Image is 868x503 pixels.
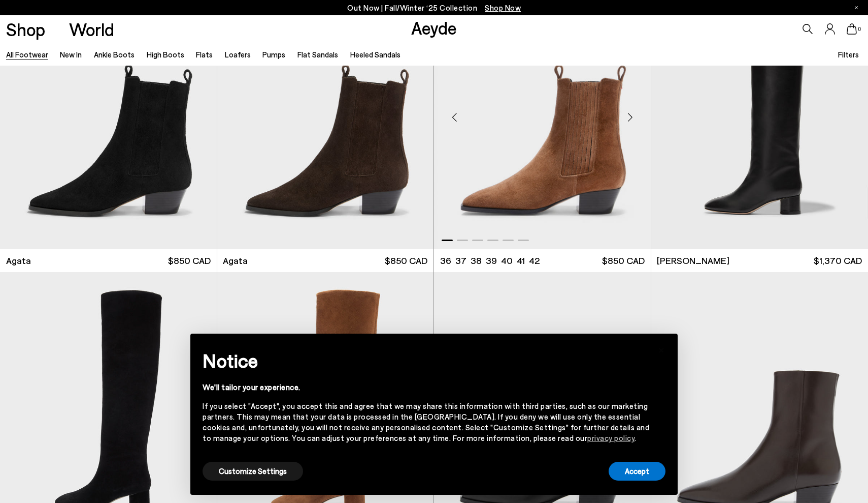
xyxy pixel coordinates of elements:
[501,254,513,267] li: 40
[486,254,497,267] li: 39
[471,254,482,267] li: 38
[857,26,862,32] span: 0
[385,254,427,267] span: $850 CAD
[6,50,48,59] a: All Footwear
[168,254,211,267] span: $850 CAD
[602,254,645,267] span: $850 CAD
[223,254,248,267] span: Agata
[649,337,674,361] button: Close this notice
[485,3,521,12] span: Navigate to /collections/new-in
[203,462,303,481] button: Customize Settings
[657,254,729,267] span: [PERSON_NAME]
[529,254,540,267] li: 42
[517,254,525,267] li: 41
[615,102,646,132] div: Next slide
[440,254,451,267] li: 36
[203,347,649,374] h2: Notice
[439,102,470,132] div: Previous slide
[147,50,184,59] a: High Boots
[297,50,338,59] a: Flat Sandals
[94,50,135,59] a: Ankle Boots
[217,249,434,272] a: Agata $850 CAD
[587,433,635,442] a: privacy policy
[814,254,862,267] span: $1,370 CAD
[609,462,665,481] button: Accept
[847,23,857,35] a: 0
[440,254,537,267] ul: variant
[60,50,82,59] a: New In
[350,50,400,59] a: Heeled Sandals
[658,341,665,356] span: ×
[225,50,251,59] a: Loafers
[6,254,31,267] span: Agata
[203,382,649,393] div: We'll tailor your experience.
[347,2,521,14] p: Out Now | Fall/Winter ‘25 Collection
[262,50,285,59] a: Pumps
[434,249,651,272] a: 36 37 38 39 40 41 42 $850 CAD
[196,50,213,59] a: Flats
[838,50,859,59] span: Filters
[455,254,466,267] li: 37
[411,17,457,38] a: Aeyde
[203,401,649,443] div: If you select "Accept", you accept this and agree that we may share this information with third p...
[6,20,45,38] a: Shop
[69,20,114,38] a: World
